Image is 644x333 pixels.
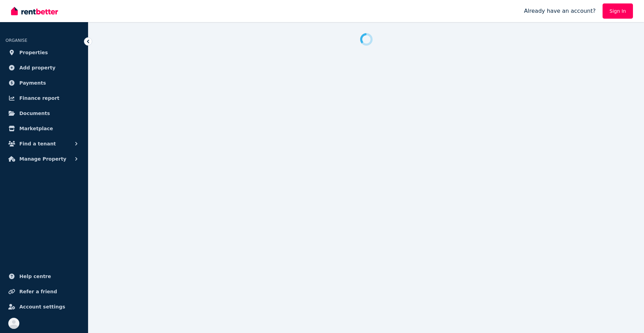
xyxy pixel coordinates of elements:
button: Find a tenant [6,137,83,151]
a: Documents [6,106,83,120]
a: Payments [6,76,83,90]
a: Refer a friend [6,285,83,298]
span: Finance report [19,94,59,102]
a: Sign In [603,3,633,19]
span: ORGANISE [6,38,27,43]
img: RentBetter [11,6,58,16]
span: Marketplace [19,124,53,133]
a: Help centre [6,269,83,283]
span: Payments [19,79,46,87]
span: Manage Property [19,155,66,163]
span: Already have an account? [524,7,596,15]
span: Account settings [19,303,65,311]
button: Manage Property [6,152,83,166]
a: Properties [6,46,83,59]
a: Account settings [6,300,83,314]
span: Add property [19,64,56,72]
span: Documents [19,109,50,117]
span: Properties [19,48,48,57]
a: Marketplace [6,122,83,135]
span: Help centre [19,272,51,280]
span: Find a tenant [19,140,56,148]
span: Refer a friend [19,287,57,296]
a: Finance report [6,91,83,105]
a: Add property [6,61,83,75]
